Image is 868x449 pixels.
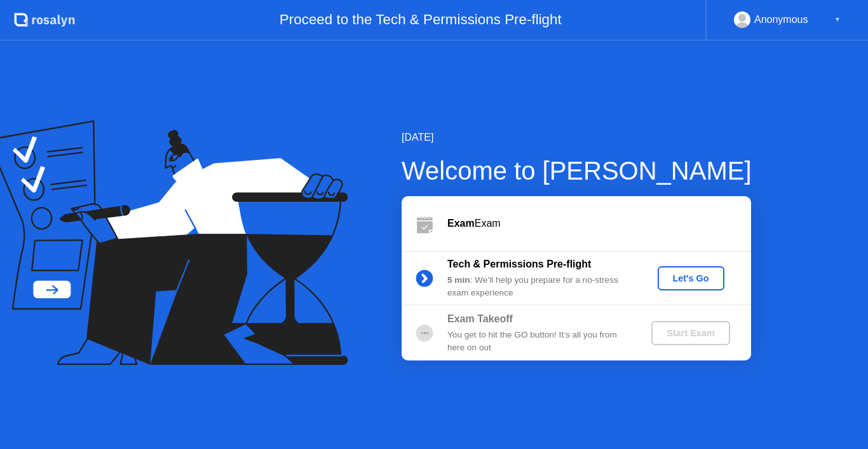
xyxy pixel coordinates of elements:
[754,11,808,28] div: Anonymous
[402,130,752,145] div: [DATE]
[447,313,513,324] b: Exam Takeoff
[447,218,475,229] b: Exam
[402,152,752,190] div: Welcome to [PERSON_NAME]
[651,321,729,345] button: Start Exam
[447,275,470,285] b: 5 min
[834,11,841,28] div: ▼
[447,274,630,300] div: : We’ll help you prepare for a no-stress exam experience
[447,216,751,231] div: Exam
[656,328,724,338] div: Start Exam
[447,259,591,269] b: Tech & Permissions Pre-flight
[658,266,724,290] button: Let's Go
[447,329,630,355] div: You get to hit the GO button! It’s all you from here on out
[663,273,719,283] div: Let's Go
